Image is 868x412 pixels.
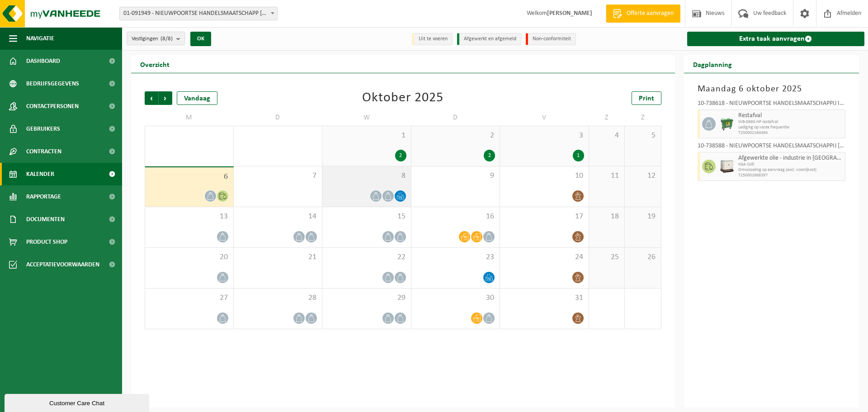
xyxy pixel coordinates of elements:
span: T250002868397 [738,173,843,178]
td: M [145,109,234,126]
span: 16 [416,212,495,222]
h2: Dagplanning [684,55,741,73]
div: 10-738618 - NIEUWPOORTSE HANDELSMAATSCHAPPIJ IZEGEM - IZEGEM [698,100,846,109]
span: Documenten [26,208,65,231]
span: 30 [416,293,495,303]
span: 1 [327,131,406,141]
span: 7 [238,171,318,181]
span: 3 [505,131,584,141]
span: Contracten [26,140,61,163]
img: PB-IC-1000-HPE-00-01 [720,160,734,173]
count: (8/8) [160,36,173,42]
span: 6 [150,172,229,182]
span: Restafval [738,112,843,119]
span: 31 [505,293,584,303]
h3: Maandag 6 oktober 2025 [698,82,846,96]
span: 2 [416,131,495,141]
span: 5 [629,131,656,141]
span: Vestigingen [132,32,173,46]
span: Rapportage [26,185,61,208]
a: Extra taak aanvragen [687,32,865,46]
span: 25 [594,252,620,262]
td: Z [589,109,625,126]
span: Product Shop [26,231,67,253]
span: Omwisseling op aanvraag (excl. voorrijkost) [738,167,843,173]
a: Offerte aanvragen [606,5,680,23]
span: Vorige [145,91,158,105]
button: OK [190,32,211,46]
iframe: chat widget [5,392,151,412]
span: 19 [629,212,656,222]
span: Kalender [26,163,54,185]
span: 24 [505,252,584,262]
span: Offerte aanvragen [624,9,676,18]
span: 13 [150,212,229,222]
span: 12 [629,171,656,181]
span: 20 [150,252,229,262]
div: 1 [573,150,584,161]
span: Gebruikers [26,118,60,140]
img: WB-0660-HPE-GN-01 [720,117,734,131]
li: Uit te voeren [412,33,453,45]
span: 22 [327,252,406,262]
span: Contactpersonen [26,95,79,118]
span: 26 [629,252,656,262]
button: Vestigingen(8/8) [127,32,185,45]
span: 01-091949 - NIEUWPOORTSE HANDELSMAATSCHAPP NIEUWPOORT - NIEUWPOORT [119,7,278,20]
span: Navigatie [26,27,54,50]
span: 11 [594,171,620,181]
td: D [234,109,323,126]
span: 18 [594,212,620,222]
span: Bedrijfsgegevens [26,72,79,95]
span: Dashboard [26,50,60,72]
li: Afgewerkt en afgemeld [457,33,521,45]
td: D [411,109,500,126]
span: 14 [238,212,318,222]
span: 27 [150,293,229,303]
span: 29 [327,293,406,303]
td: V [500,109,589,126]
div: Oktober 2025 [362,91,443,105]
div: 2 [395,150,406,161]
a: Print [632,91,661,105]
span: Print [639,95,654,102]
li: Non-conformiteit [526,33,576,45]
span: T250002164494 [738,130,843,136]
span: 10 [505,171,584,181]
strong: [PERSON_NAME] [547,10,592,17]
span: 01-091949 - NIEUWPOORTSE HANDELSMAATSCHAPP NIEUWPOORT - NIEUWPOORT [120,7,277,20]
span: Lediging op vaste frequentie [738,125,843,130]
span: KGA Colli [738,162,843,167]
span: Volgende [159,91,172,105]
span: 23 [416,252,495,262]
span: 4 [594,131,620,141]
span: 17 [505,212,584,222]
td: Z [625,109,661,126]
span: Afgewerkte olie - industrie in [GEOGRAPHIC_DATA] [738,155,843,162]
h2: Overzicht [131,55,179,73]
span: 15 [327,212,406,222]
span: 21 [238,252,318,262]
span: 9 [416,171,495,181]
td: W [322,109,411,126]
span: Acceptatievoorwaarden [26,253,99,276]
span: 8 [327,171,406,181]
span: WB-0660-HP restafval [738,119,843,125]
div: 2 [484,150,495,161]
div: Vandaag [177,91,217,105]
span: 28 [238,293,318,303]
div: 10-738588 - NIEUWPOORTSE HANDELSMAATSCHAPPIJ [GEOGRAPHIC_DATA] - [GEOGRAPHIC_DATA] [698,143,846,152]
